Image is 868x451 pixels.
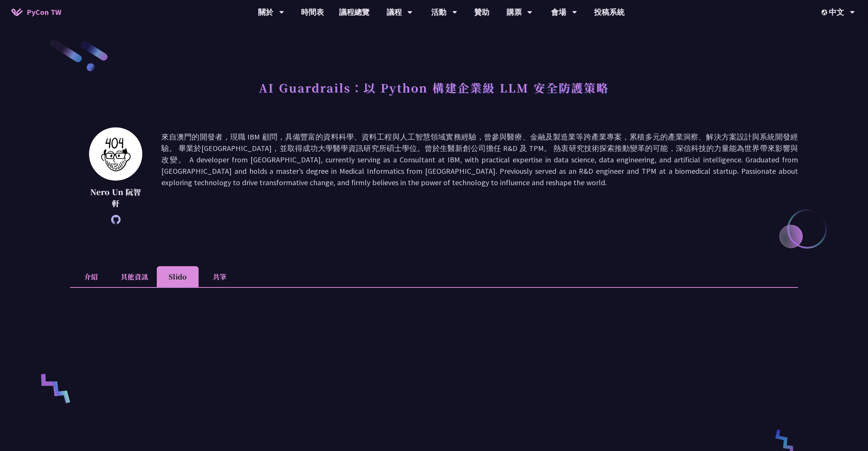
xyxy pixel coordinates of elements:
li: 介紹 [70,266,112,287]
h1: AI Guardrails：以 Python 構建企業級 LLM 安全防護策略 [259,76,609,99]
p: Nero Un 阮智軒 [89,186,142,209]
img: Locale Icon [822,10,829,15]
li: 其他資訊 [112,266,157,287]
span: PyCon TW [27,6,61,18]
li: Slido [157,266,199,287]
a: PyCon TW [4,3,69,22]
img: Home icon of PyCon TW 2025 [11,8,23,16]
li: 共筆 [199,266,240,287]
img: Nero Un 阮智軒 [89,127,142,181]
p: 來自澳門的開發者，現職 IBM 顧問，具備豐富的資料科學、資料工程與人工智慧領域實務經驗，曾參與醫療、金融及製造業等跨產業專案，累積多元的產業洞察、解決方案設計與系統開發經驗。 畢業於[GEOG... [161,131,798,221]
